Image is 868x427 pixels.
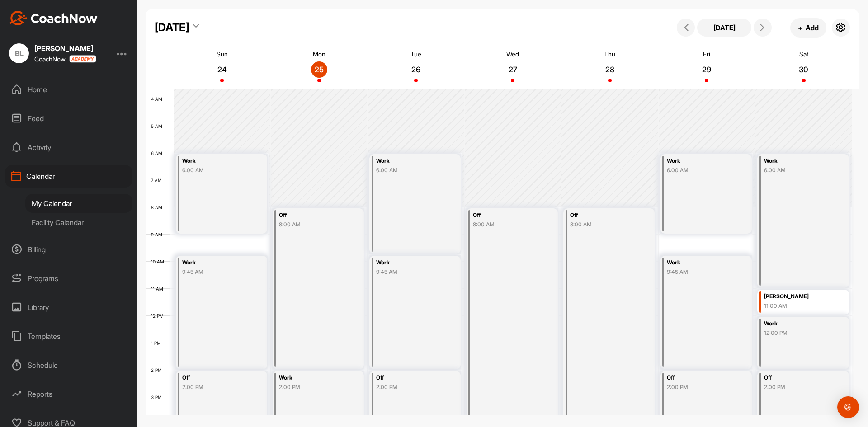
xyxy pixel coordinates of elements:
[9,43,29,63] div: BL
[796,65,812,74] p: 30
[146,340,170,346] div: 1 PM
[376,258,446,268] div: Work
[146,259,173,264] div: 10 AM
[703,50,710,58] p: Fri
[798,23,802,33] span: +
[270,47,367,89] a: August 25, 2025
[464,47,561,89] a: August 27, 2025
[146,394,171,400] div: 3 PM
[658,47,755,89] a: August 29, 2025
[182,156,252,166] div: Work
[5,136,132,159] div: Activity
[506,50,519,58] p: Wed
[25,194,132,213] div: My Calendar
[667,373,736,383] div: Off
[667,166,736,174] div: 6:00 AM
[764,302,834,310] div: 11:00 AM
[5,238,132,261] div: Billing
[604,50,615,58] p: Thu
[69,55,96,63] img: CoachNow acadmey
[376,383,446,391] div: 2:00 PM
[764,383,834,391] div: 2:00 PM
[34,55,96,63] div: CoachNow
[146,232,171,237] div: 9 AM
[279,210,349,221] div: Off
[146,123,171,129] div: 5 AM
[698,65,715,74] p: 29
[667,258,736,268] div: Work
[376,166,446,174] div: 6:00 AM
[182,166,252,174] div: 6:00 AM
[799,50,808,58] p: Sat
[174,47,270,89] a: August 24, 2025
[764,329,834,337] div: 12:00 PM
[473,210,542,221] div: Off
[146,313,173,319] div: 12 PM
[5,383,132,405] div: Reports
[376,373,446,383] div: Off
[473,221,542,229] div: 8:00 AM
[146,286,172,291] div: 11 AM
[5,165,132,188] div: Calendar
[5,325,132,347] div: Templates
[279,373,349,383] div: Work
[764,291,834,302] div: [PERSON_NAME]
[5,354,132,376] div: Schedule
[146,178,171,183] div: 7 AM
[602,65,618,74] p: 28
[5,267,132,290] div: Programs
[311,65,327,74] p: 25
[667,156,736,166] div: Work
[667,383,736,391] div: 2:00 PM
[5,107,132,130] div: Feed
[279,221,349,229] div: 8:00 AM
[182,268,252,276] div: 9:45 AM
[561,47,658,89] a: August 28, 2025
[214,65,230,74] p: 24
[368,47,464,89] a: August 26, 2025
[755,47,852,89] a: August 30, 2025
[313,50,325,58] p: Mon
[408,65,424,74] p: 26
[182,383,252,391] div: 2:00 PM
[9,11,98,25] img: CoachNow
[146,367,171,373] div: 2 PM
[790,18,826,38] button: +Add
[217,50,228,58] p: Sun
[570,221,640,229] div: 8:00 AM
[764,156,834,166] div: Work
[764,373,834,383] div: Off
[155,19,189,36] div: [DATE]
[5,78,132,101] div: Home
[34,45,96,52] div: [PERSON_NAME]
[764,166,834,174] div: 6:00 AM
[146,205,171,210] div: 8 AM
[25,213,132,232] div: Facility Calendar
[570,210,640,221] div: Off
[182,373,252,383] div: Off
[837,396,859,418] div: Open Intercom Messenger
[182,258,252,268] div: Work
[279,383,349,391] div: 2:00 PM
[667,268,736,276] div: 9:45 AM
[376,156,446,166] div: Work
[146,96,171,102] div: 4 AM
[376,268,446,276] div: 9:45 AM
[146,150,171,156] div: 6 AM
[410,50,421,58] p: Tue
[5,296,132,319] div: Library
[697,19,751,37] button: [DATE]
[505,65,521,74] p: 27
[764,319,834,329] div: Work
